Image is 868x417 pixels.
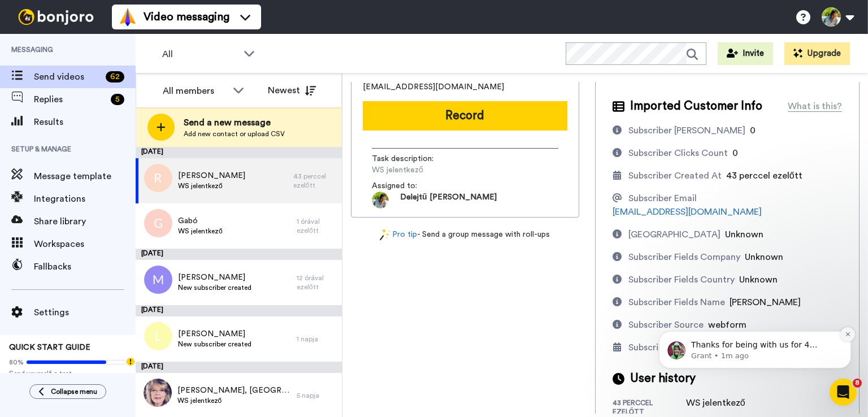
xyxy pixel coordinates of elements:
[363,81,504,93] span: [EMAIL_ADDRESS][DOMAIN_NAME]
[17,71,209,108] div: message notification from Grant, 1m ago. Thanks for being with us for 4 months - it's flown by! H...
[119,8,137,26] img: vm-color.svg
[25,81,44,99] img: Profile image for Grant
[628,146,728,160] div: Subscriber Clicks Count
[372,192,389,208] img: 2ffe5d90-a79d-4935-bd01-3d0db3ebf987-1749547604.jpg
[686,396,745,410] div: WS jelentkező
[745,253,783,262] span: Unknown
[363,101,567,131] button: Record
[628,341,732,354] div: Subscriber Subscribed At
[718,42,773,65] button: Invite
[34,192,136,206] span: Integrations
[642,260,868,386] iframe: Intercom notifications message
[628,169,722,183] div: Subscriber Created At
[144,209,172,237] img: g.png
[198,67,213,82] button: Dismiss notification
[34,170,136,183] span: Message template
[144,9,229,25] span: Video messaging
[178,170,245,181] span: [PERSON_NAME]
[630,98,762,115] span: Imported Customer Info
[34,260,136,273] span: Fallbacks
[163,84,227,98] div: All members
[628,296,725,309] div: Subscriber Fields Name
[144,266,172,294] img: m.png
[178,272,251,283] span: [PERSON_NAME]
[628,228,721,241] div: [GEOGRAPHIC_DATA]
[788,99,842,113] div: What is this?
[726,171,802,180] span: 43 perccel ezelőtt
[178,283,251,292] span: New subscriber created
[178,215,223,227] span: Gabó
[297,335,336,344] div: 1 napja
[9,369,127,378] span: Send yourself a test
[732,149,738,158] span: 0
[136,249,342,260] div: [DATE]
[400,192,497,208] span: Delejtű [PERSON_NAME]
[136,147,342,158] div: [DATE]
[297,391,336,400] div: 5 napja
[29,384,106,399] button: Collapse menu
[293,172,336,190] div: 43 perccel ezelőtt
[784,42,850,65] button: Upgrade
[34,70,101,84] span: Send videos
[144,164,172,192] img: r.png
[178,340,251,349] span: New subscriber created
[177,396,291,405] span: WS jelentkező
[178,328,251,340] span: [PERSON_NAME]
[628,318,704,332] div: Subscriber Source
[630,370,696,387] span: User history
[830,379,857,406] iframe: Intercom live chat
[380,229,390,241] img: magic-wand.svg
[144,322,172,350] img: l.png
[750,126,756,135] span: 0
[628,273,735,286] div: Subscriber Fields Country
[34,215,136,228] span: Share library
[853,379,862,388] span: 8
[111,94,124,105] div: 5
[351,229,579,241] div: - Send a group message with roll-ups
[9,344,90,351] span: QUICK START GUIDE
[613,207,762,216] a: [EMAIL_ADDRESS][DOMAIN_NAME]
[178,181,245,190] span: WS jelentkező
[49,80,194,292] span: Thanks for being with us for 4 months - it's flown by! How can we make the next 4 months even bet...
[34,115,136,129] span: Results
[106,71,124,82] div: 62
[372,180,451,192] span: Assigned to:
[178,227,223,236] span: WS jelentkező
[34,93,106,106] span: Replies
[628,192,697,205] div: Subscriber Email
[144,379,172,407] img: fd750d77-20f4-4d15-9c5a-3d556f1983e9.jpg
[34,237,136,251] span: Workspaces
[51,387,97,396] span: Collapse menu
[628,124,745,137] div: Subscriber [PERSON_NAME]
[14,9,98,25] img: bj-logo-header-white.svg
[9,358,24,367] span: 80%
[372,164,479,176] span: WS jelentkező
[184,129,285,138] span: Add new contact or upload CSV
[184,116,285,129] span: Send a new message
[136,362,342,373] div: [DATE]
[49,91,195,101] p: Message from Grant, sent 1m ago
[177,385,291,396] span: [PERSON_NAME], [GEOGRAPHIC_DATA]
[136,305,342,316] div: [DATE]
[297,273,336,292] div: 12 órával ezelőtt
[34,306,136,319] span: Settings
[162,47,238,61] span: All
[125,357,136,367] div: Tooltip anchor
[259,79,324,102] button: Newest
[372,153,451,164] span: Task description :
[628,250,740,264] div: Subscriber Fields Company
[613,398,686,416] div: 43 perccel ezelőtt
[297,217,336,235] div: 1 órával ezelőtt
[725,230,763,239] span: Unknown
[380,229,417,241] a: Pro tip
